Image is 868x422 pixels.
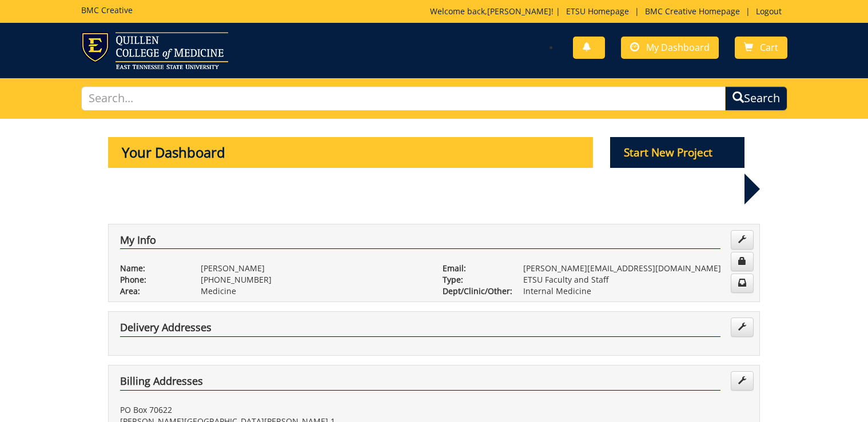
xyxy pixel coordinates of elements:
[81,32,228,69] img: ETSU logo
[81,86,726,111] input: Search...
[731,371,754,391] a: Edit Addresses
[108,137,593,168] p: Your Dashboard
[731,230,754,250] a: Edit Info
[120,263,184,274] p: Name:
[487,6,551,17] a: [PERSON_NAME]
[443,263,506,274] p: Email:
[560,6,635,17] a: ETSU Homepage
[760,41,778,54] span: Cart
[639,6,746,17] a: BMC Creative Homepage
[610,148,745,159] a: Start New Project
[201,286,425,297] p: Medicine
[201,274,425,286] p: [PHONE_NUMBER]
[731,274,754,293] a: Change Communication Preferences
[120,404,425,416] p: PO Box 70622
[81,6,133,14] h5: BMC Creative
[201,263,425,274] p: [PERSON_NAME]
[523,263,748,274] p: [PERSON_NAME][EMAIL_ADDRESS][DOMAIN_NAME]
[523,274,748,286] p: ETSU Faculty and Staff
[120,286,184,297] p: Area:
[523,286,748,297] p: Internal Medicine
[750,6,787,17] a: Logout
[443,274,506,286] p: Type:
[735,37,787,59] a: Cart
[610,137,745,168] p: Start New Project
[731,317,754,337] a: Edit Addresses
[120,235,720,250] h4: My Info
[120,376,720,391] h4: Billing Addresses
[443,286,506,297] p: Dept/Clinic/Other:
[646,41,710,54] span: My Dashboard
[731,252,754,271] a: Change Password
[430,6,787,17] p: Welcome back, ! | | |
[120,274,184,286] p: Phone:
[120,322,720,337] h4: Delivery Addresses
[725,86,787,111] button: Search
[621,37,719,59] a: My Dashboard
